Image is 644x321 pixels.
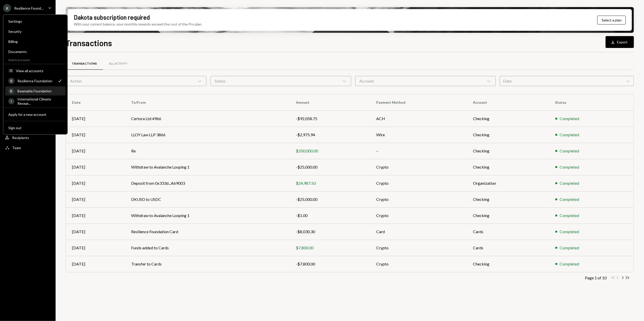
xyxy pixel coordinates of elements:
[5,17,65,26] a: Settings
[560,196,579,202] div: Completed
[3,57,67,62] div: Switch accounts
[66,38,112,48] h1: Transactions
[597,16,626,24] button: Select a plan
[560,148,579,154] div: Completed
[560,180,579,186] div: Completed
[560,229,579,235] div: Completed
[72,116,119,122] div: [DATE]
[72,164,119,170] div: [DATE]
[66,94,125,111] th: Date
[370,127,467,143] td: Wire
[549,94,634,111] th: Status
[467,191,549,207] td: Checking
[8,19,62,23] div: Settings
[16,69,62,73] div: View all accounts
[560,261,579,267] div: Completed
[467,256,549,272] td: Checking
[370,111,467,127] td: ACH
[467,111,549,127] td: Checking
[72,62,97,66] div: Transactions
[3,133,53,142] a: Recipients
[72,180,119,186] div: [DATE]
[296,116,364,122] div: -$92,058.75
[296,245,364,251] div: $7,800.00
[125,111,290,127] td: Certora Ltd 4966
[5,96,65,105] a: IInternational Climate Resear...
[210,76,351,86] div: Status
[17,97,62,105] div: International Climate Resear...
[125,94,290,111] th: To/From
[467,94,549,111] th: Account
[72,245,119,251] div: [DATE]
[370,94,467,111] th: Payment Method
[8,39,62,44] div: Billing
[467,143,549,159] td: Checking
[467,224,549,240] td: Cards
[296,196,364,202] div: -$25,000.00
[355,76,496,86] div: Account
[103,57,133,70] a: All Activity
[5,110,65,119] button: Apply for a new account
[17,89,62,93] div: Beamable Foundation
[125,256,290,272] td: Transfer to Cards
[467,127,549,143] td: Checking
[296,148,364,154] div: $200,000.00
[585,275,607,280] div: Page 1 of 10
[125,191,290,207] td: DKUSD to USDC
[560,132,579,138] div: Completed
[72,212,119,219] div: [DATE]
[109,62,127,66] div: All Activity
[66,76,206,86] div: Action
[370,143,467,159] td: –
[370,191,467,207] td: Crypto
[72,261,119,267] div: [DATE]
[125,159,290,175] td: Withdraw to Avalanche Looping 1
[296,261,364,267] div: -$7,800.00
[125,207,290,224] td: Withdraw to Avalanche Looping 1
[370,207,467,224] td: Crypto
[74,13,150,21] div: Dakota subscription required
[14,6,43,10] div: Resilience Found...
[125,143,290,159] td: Re
[8,78,14,84] div: R
[8,98,14,104] div: I
[370,224,467,240] td: Card
[8,88,14,94] div: B
[290,94,370,111] th: Amount
[17,79,54,83] div: Resilience Foundation
[5,27,65,36] a: Security
[66,57,103,70] a: Transactions
[12,136,29,140] div: Recipients
[3,4,11,12] div: R
[74,21,202,27] div: With your current balance, your monthly rewards exceed the cost of the Pro plan.
[370,240,467,256] td: Crypto
[370,256,467,272] td: Crypto
[560,116,579,122] div: Completed
[296,212,364,219] div: -$1.00
[560,245,579,251] div: Completed
[296,180,364,186] div: $24,987.50
[72,132,119,138] div: [DATE]
[125,240,290,256] td: Funds added to Cards
[8,126,62,130] div: Sign out
[125,224,290,240] td: Resilience Foundation Card
[370,159,467,175] td: Crypto
[8,29,62,34] div: Security
[72,196,119,202] div: [DATE]
[5,86,65,95] a: BBeamable Foundation
[500,76,634,86] div: Date
[125,175,290,191] td: Deposit from 0x333d...A69003
[467,207,549,224] td: Checking
[467,175,549,191] td: Organization
[467,159,549,175] td: Checking
[72,148,119,154] div: [DATE]
[467,240,549,256] td: Cards
[560,212,579,219] div: Completed
[72,229,119,235] div: [DATE]
[12,146,21,150] div: Team
[296,132,364,138] div: -$2,975.94
[370,175,467,191] td: Crypto
[125,127,290,143] td: LLOY Law LLP 3866
[8,49,62,54] div: Documents
[5,37,65,46] a: Billing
